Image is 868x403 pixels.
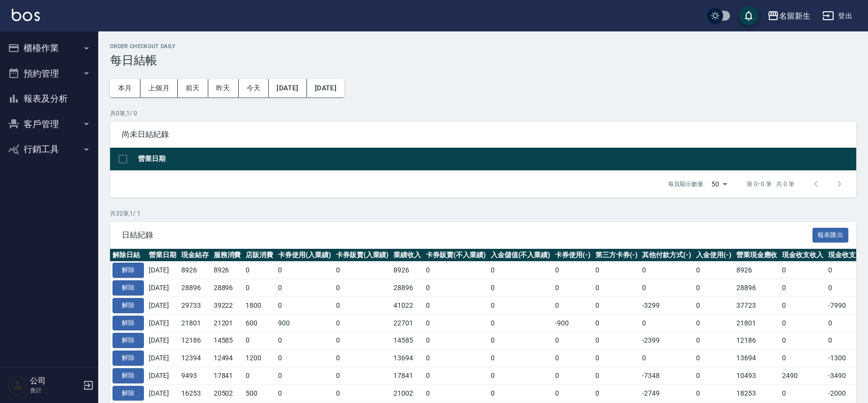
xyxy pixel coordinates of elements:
button: 預約管理 [4,61,94,86]
td: 500 [243,384,276,402]
td: 12186 [179,332,211,349]
td: 0 [640,349,694,367]
td: 0 [780,314,826,332]
th: 第三方卡券(-) [593,249,640,262]
td: 0 [488,384,553,402]
td: 0 [593,349,640,367]
span: 尚未日結紀錄 [122,130,844,139]
button: 昨天 [208,79,239,97]
td: 0 [423,262,488,279]
td: 21801 [179,314,211,332]
td: 0 [423,332,488,349]
td: 0 [488,279,553,297]
td: 0 [780,279,826,297]
td: 0 [334,384,392,402]
button: 行銷工具 [4,136,94,162]
td: 8926 [734,262,780,279]
td: 18253 [734,384,780,402]
td: 21002 [391,384,423,402]
td: 0 [423,367,488,384]
div: 名留新生 [779,10,811,22]
th: 營業日期 [136,148,856,171]
td: 0 [276,296,334,314]
button: 前天 [178,79,208,97]
td: 17841 [211,367,244,384]
td: 0 [553,367,593,384]
td: 0 [780,296,826,314]
button: save [739,6,758,26]
td: 0 [640,262,694,279]
td: 28896 [211,279,244,297]
button: 解除 [112,316,144,331]
td: 0 [553,262,593,279]
button: 解除 [112,280,144,296]
td: 12394 [179,349,211,367]
td: 0 [334,279,392,297]
button: 櫃檯作業 [4,35,94,61]
button: [DATE] [269,79,307,97]
th: 現金結存 [179,249,211,262]
td: 0 [694,279,734,297]
td: [DATE] [146,314,179,332]
td: 0 [334,262,392,279]
td: 0 [334,314,392,332]
td: 0 [593,367,640,384]
td: -2749 [640,384,694,402]
button: 解除 [112,368,144,383]
td: 0 [334,367,392,384]
td: 1800 [243,296,276,314]
td: 0 [780,332,826,349]
td: 12494 [211,349,244,367]
td: 0 [780,349,826,367]
td: 600 [243,314,276,332]
td: 22701 [391,314,423,332]
td: 0 [640,314,694,332]
td: 0 [276,384,334,402]
td: 41022 [391,296,423,314]
td: 0 [243,367,276,384]
td: 0 [334,349,392,367]
td: 8926 [179,262,211,279]
td: 0 [694,262,734,279]
td: 1200 [243,349,276,367]
td: 0 [593,262,640,279]
p: 第 0–0 筆 共 0 筆 [747,180,794,188]
td: 0 [488,262,553,279]
td: 8926 [211,262,244,279]
td: 2490 [780,367,826,384]
td: 0 [780,262,826,279]
td: 0 [243,332,276,349]
td: 0 [694,349,734,367]
th: 營業日期 [146,249,179,262]
td: 14585 [211,332,244,349]
td: 28896 [391,279,423,297]
button: 解除 [112,333,144,348]
button: 客戶管理 [4,111,94,137]
td: -900 [553,314,593,332]
td: 900 [276,314,334,332]
span: 日結紀錄 [122,230,812,240]
td: 0 [423,314,488,332]
td: 37723 [734,296,780,314]
td: 28896 [179,279,211,297]
button: 今天 [239,79,269,97]
td: 0 [334,296,392,314]
td: 21201 [211,314,244,332]
td: 0 [276,279,334,297]
button: [DATE] [307,79,344,97]
td: [DATE] [146,262,179,279]
div: 50 [707,171,731,197]
td: 0 [276,349,334,367]
p: 每頁顯示數量 [668,180,703,188]
td: 0 [593,332,640,349]
button: 報表匯出 [812,228,849,243]
td: 0 [553,296,593,314]
td: 21801 [734,314,780,332]
td: 0 [488,314,553,332]
td: [DATE] [146,349,179,367]
button: 本月 [110,79,140,97]
button: 名留新生 [763,6,814,26]
td: 0 [640,279,694,297]
td: 0 [553,349,593,367]
td: 0 [694,332,734,349]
